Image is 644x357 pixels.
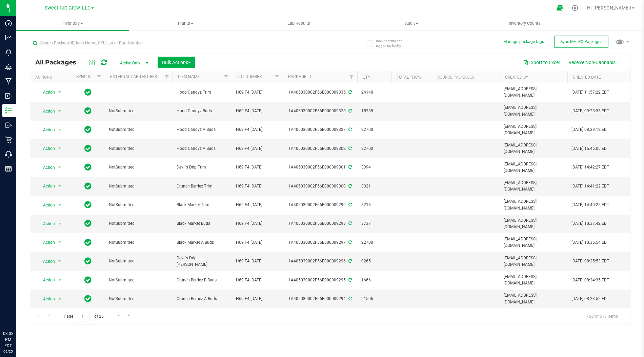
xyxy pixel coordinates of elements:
span: Black Market Trim [177,202,228,208]
span: In Sync [84,162,92,172]
a: Created By [505,75,528,80]
span: NotSubmitted [109,183,168,190]
input: 1 [78,311,90,321]
a: Lot Number [237,74,262,79]
div: 1A405030002F56E000009294 [282,296,358,302]
span: [EMAIL_ADDRESS][DOMAIN_NAME] [504,274,563,286]
span: In Sync [84,238,92,247]
a: Inventory [16,16,129,31]
span: In Sync [84,219,92,228]
span: [DATE] 14:42:27 EDT [571,164,609,171]
span: Sync from Compliance System [347,127,352,132]
span: Action [37,87,55,97]
span: select [56,181,64,191]
span: [DATE] 10:37:42 EDT [571,220,609,227]
span: [DATE] 08:23:52 EDT [571,296,609,302]
span: select [56,219,64,229]
span: [DATE] 11:57:22 EDT [571,89,609,96]
span: 8218 [361,202,387,208]
span: Action [37,275,55,285]
div: 1A405030002F56E000009297 [282,239,358,246]
span: [DATE] 10:35:54 EDT [571,239,609,246]
div: 1A405030002F56E000009302 [282,145,358,152]
span: Hi, [PERSON_NAME]! [587,5,631,11]
span: In Sync [84,144,92,153]
button: Bulk Actions [158,57,195,68]
span: [DATE] 14:40:25 EDT [571,202,609,208]
div: 1A405030002F56E000009328 [282,108,358,114]
inline-svg: Reports [5,165,12,172]
span: [DATE] 08:39:12 EDT [571,126,609,133]
span: 3394 [361,164,387,171]
a: Total THC% [397,75,421,80]
span: [EMAIL_ADDRESS][DOMAIN_NAME] [504,217,563,230]
span: Sync from Compliance System [347,240,352,245]
span: In Sync [84,256,92,266]
p: 03:08 PM EDT [3,331,13,349]
button: Receive Non-Cannabis [564,57,620,68]
span: NotSubmitted [109,277,168,283]
span: NotSubmitted [109,220,168,227]
span: H69 F4 [DATE] [236,220,279,227]
a: Item Name [178,74,200,79]
th: Source Packages [432,71,500,83]
a: Filter [271,71,283,83]
span: Action [37,257,55,266]
a: Go to the next page [114,311,123,320]
span: select [56,294,64,304]
span: Black Market A Buds [177,239,228,246]
span: Action [37,106,55,116]
span: [EMAIL_ADDRESS][DOMAIN_NAME] [504,142,563,155]
span: 24140 [361,89,387,96]
span: 1666 [361,277,387,283]
span: NotSubmitted [109,108,168,114]
div: 1A405030002F56E000009296 [282,258,358,264]
span: select [56,257,64,266]
span: NotSubmitted [109,239,168,246]
iframe: Resource center [7,303,27,323]
span: Lab Results [278,20,319,26]
div: 1A405030002F56E000009327 [282,126,358,133]
a: Sync Status [76,74,102,79]
span: NotSubmitted [109,164,168,171]
a: Lab Results [242,16,355,31]
span: H69 F4 [DATE] [236,89,279,96]
span: [EMAIL_ADDRESS][DOMAIN_NAME] [504,198,563,211]
span: Sync from Compliance System [347,90,352,95]
span: In Sync [84,87,92,97]
span: Bulk Actions [162,60,191,65]
a: Filter [346,71,357,83]
span: H69 F4 [DATE] [236,277,279,283]
a: External Lab Test Result [110,74,163,79]
a: Filter [94,71,105,83]
span: NotSubmitted [109,202,168,208]
a: Qty [363,75,370,80]
span: Sync from Compliance System [347,259,352,263]
span: select [56,144,64,153]
span: 8321 [361,183,387,190]
span: H69 F4 [DATE] [236,239,279,246]
span: In Sync [84,294,92,303]
div: Manage settings [571,5,579,11]
span: In Sync [84,200,92,210]
span: Open Ecommerce Menu [552,1,567,15]
span: Hood Candyz A Buds [177,126,228,133]
span: H69 F4 [DATE] [236,145,279,152]
span: [EMAIL_ADDRESS][DOMAIN_NAME] [504,292,563,305]
span: 22700 [361,239,387,246]
span: [DATE] 09:23:35 EDT [571,108,609,114]
span: [EMAIL_ADDRESS][DOMAIN_NAME] [504,180,563,193]
span: In Sync [84,125,92,134]
span: [EMAIL_ADDRESS][DOMAIN_NAME] [504,161,563,174]
span: select [56,106,64,116]
span: Sync from Compliance System [347,221,352,226]
span: [EMAIL_ADDRESS][DOMAIN_NAME] [504,86,563,99]
span: Sync from Compliance System [347,296,352,301]
span: Sync METRC Packages [560,39,602,44]
span: Audit [356,20,468,26]
span: Crunch Berriez B Buds [177,277,228,283]
span: Inventory [16,20,129,26]
span: [DATE] 14:41:22 EDT [571,183,609,190]
inline-svg: Inventory [5,107,12,114]
span: Hood Candyz Trim [177,89,228,96]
